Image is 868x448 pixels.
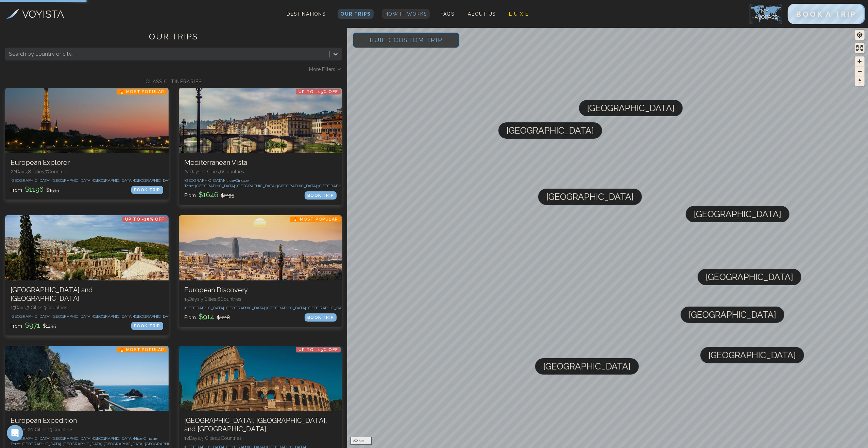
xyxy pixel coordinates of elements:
[11,321,56,330] p: From
[184,416,337,433] h3: [GEOGRAPHIC_DATA], [GEOGRAPHIC_DATA], and [GEOGRAPHIC_DATA]
[122,217,167,222] p: Up to -15% OFF
[509,11,529,17] span: L U X E
[11,178,52,183] span: [GEOGRAPHIC_DATA] •
[438,9,457,19] a: FAQs
[543,358,631,375] span: [GEOGRAPHIC_DATA]
[277,184,319,188] span: [GEOGRAPHIC_DATA] •
[23,321,41,329] span: $ 971
[750,4,782,24] img: My Account
[197,313,216,321] span: $ 914
[134,436,144,441] span: Nice •
[184,190,234,200] p: From
[221,193,234,198] span: $ 2195
[52,436,93,441] span: [GEOGRAPHIC_DATA] •
[290,217,341,222] p: 🔥 Most Popular
[11,436,52,441] span: [GEOGRAPHIC_DATA] •
[217,315,230,320] span: $ 1218
[225,178,235,183] span: Nice •
[5,31,342,48] h1: OUR TRIPS
[179,215,342,327] a: European Discovery🔥 Most PopularEuropean Discovery15Days,5 Cities,6Countries[GEOGRAPHIC_DATA]•[GE...
[184,178,225,183] span: [GEOGRAPHIC_DATA] •
[340,11,371,17] span: Our Trips
[197,191,220,199] span: $ 1646
[382,9,430,19] a: How It Works
[184,435,337,442] p: 12 Days, 3 Cities, 4 Countr ies
[145,442,186,446] span: [GEOGRAPHIC_DATA] •
[796,10,857,18] span: BOOK A TRIP
[117,89,167,94] p: 🔥 Most Popular
[46,187,59,193] span: $ 1595
[353,32,460,48] button: Build Custom Trip
[11,426,163,433] p: 45 Days, 20 Cities, 13 Countr ies
[319,184,360,188] span: [GEOGRAPHIC_DATA] •
[706,269,793,285] span: [GEOGRAPHIC_DATA]
[131,186,163,194] div: BOOK TRIP
[184,286,337,294] h3: European Discovery
[6,9,19,19] img: Voyista Logo
[788,4,865,24] button: BOOK A TRIP
[468,11,495,17] span: About Us
[7,425,23,441] iframe: Intercom live chat
[5,88,169,200] a: European Explorer🔥 Most PopularEuropean Explorer22Days,8 Cities,7Countries[GEOGRAPHIC_DATA]•[GEOG...
[284,8,328,29] span: Destinations
[21,442,63,446] span: [GEOGRAPHIC_DATA] •
[23,185,45,193] span: $ 1196
[587,100,675,116] span: [GEOGRAPHIC_DATA]
[11,168,163,175] p: 22 Days, 8 Cities, 7 Countr ies
[11,185,59,194] p: From
[694,206,781,222] span: [GEOGRAPHIC_DATA]
[309,66,335,73] span: More Filters
[11,304,163,311] p: 15 Days, 7 Cities, 3 Countr ies
[465,9,498,19] a: About Us
[195,184,236,188] span: [GEOGRAPHIC_DATA] •
[104,442,145,446] span: [GEOGRAPHIC_DATA] •
[52,314,93,319] span: [GEOGRAPHIC_DATA] •
[546,189,634,205] span: [GEOGRAPHIC_DATA]
[134,314,175,319] span: [GEOGRAPHIC_DATA] •
[308,306,349,310] span: [GEOGRAPHIC_DATA] •
[184,158,337,167] h3: Mediterranean Vista
[5,78,342,85] h2: CLASSIC ITINERARIES
[441,11,455,17] span: FAQs
[11,314,52,319] span: [GEOGRAPHIC_DATA] •
[296,347,341,352] p: Up to -15% OFF
[359,25,454,54] span: Build Custom Trip
[179,88,342,205] a: Mediterranean VistaUp to -15% OFFMediterranean Vista24Days,11 Cities,6Countries[GEOGRAPHIC_DATA]•...
[788,12,865,18] a: BOOK A TRIP
[305,313,337,322] div: BOOK TRIP
[296,89,341,94] p: Up to -15% OFF
[507,9,531,19] a: L U X E
[11,416,163,425] h3: European Expedition
[184,296,337,303] p: 15 Days, 5 Cities, 6 Countr ies
[184,312,230,322] p: From
[338,9,374,19] a: Our Trips
[63,442,104,446] span: [GEOGRAPHIC_DATA] •
[131,322,163,330] div: BOOK TRIP
[305,191,337,200] div: BOOK TRIP
[507,122,594,139] span: [GEOGRAPHIC_DATA]
[709,347,796,363] span: [GEOGRAPHIC_DATA]
[117,347,167,352] p: 🔥 Most Popular
[236,184,277,188] span: [GEOGRAPHIC_DATA] •
[5,215,169,335] a: Italy and GreeceUp to -15% OFF[GEOGRAPHIC_DATA] and [GEOGRAPHIC_DATA]15Days,7 Cities,3Countries[G...
[11,286,163,303] h3: [GEOGRAPHIC_DATA] and [GEOGRAPHIC_DATA]
[184,306,225,310] span: [GEOGRAPHIC_DATA] •
[93,436,134,441] span: [GEOGRAPHIC_DATA] •
[351,437,372,445] div: 100 km
[22,6,64,22] h3: VOYISTA
[385,11,427,17] span: How It Works
[134,178,175,183] span: [GEOGRAPHIC_DATA] •
[225,306,267,310] span: [GEOGRAPHIC_DATA] •
[347,27,868,448] canvas: Map
[11,158,163,167] h3: European Explorer
[93,178,134,183] span: [GEOGRAPHIC_DATA] •
[6,6,64,22] a: VOYISTA
[689,307,776,323] span: [GEOGRAPHIC_DATA]
[184,168,337,175] p: 24 Days, 11 Cities, 6 Countr ies
[43,323,56,329] span: $ 1295
[93,314,134,319] span: [GEOGRAPHIC_DATA] •
[267,306,308,310] span: [GEOGRAPHIC_DATA] •
[52,178,93,183] span: [GEOGRAPHIC_DATA] •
